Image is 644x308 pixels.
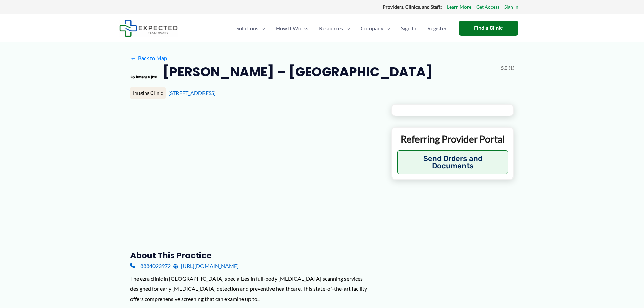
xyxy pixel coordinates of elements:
span: 5.0 [501,64,507,72]
a: [STREET_ADDRESS] [168,90,216,96]
span: Company [361,17,383,40]
a: Find a Clinic [459,21,518,36]
nav: Primary Site Navigation [231,17,452,40]
h3: About this practice [130,250,381,261]
p: Referring Provider Portal [397,133,508,145]
a: ←Back to Map [130,53,167,63]
a: Get Access [476,3,499,11]
img: Expected Healthcare Logo - side, dark font, small [119,20,178,37]
a: Sign In [396,17,422,40]
a: Learn More [447,3,471,11]
span: (1) [509,64,514,72]
span: Menu Toggle [383,17,390,40]
a: [URL][DOMAIN_NAME] [173,261,239,271]
strong: Providers, Clinics, and Staff: [383,4,442,10]
div: The ezra clinic in [GEOGRAPHIC_DATA] specializes in full-body [MEDICAL_DATA] scanning services de... [130,274,381,304]
span: How It Works [276,17,308,40]
a: How It Works [270,17,314,40]
button: Send Orders and Documents [397,150,508,174]
span: ← [130,55,137,61]
div: Imaging Clinic [130,87,166,99]
a: ResourcesMenu Toggle [314,17,355,40]
span: Solutions [236,17,258,40]
a: Register [422,17,452,40]
a: Sign In [504,3,518,11]
span: Menu Toggle [343,17,350,40]
span: Menu Toggle [258,17,265,40]
a: SolutionsMenu Toggle [231,17,270,40]
h2: [PERSON_NAME] – [GEOGRAPHIC_DATA] [163,64,432,80]
a: 8884023972 [130,261,171,271]
span: Resources [319,17,343,40]
a: CompanyMenu Toggle [355,17,396,40]
span: Sign In [401,17,416,40]
span: Register [427,17,447,40]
